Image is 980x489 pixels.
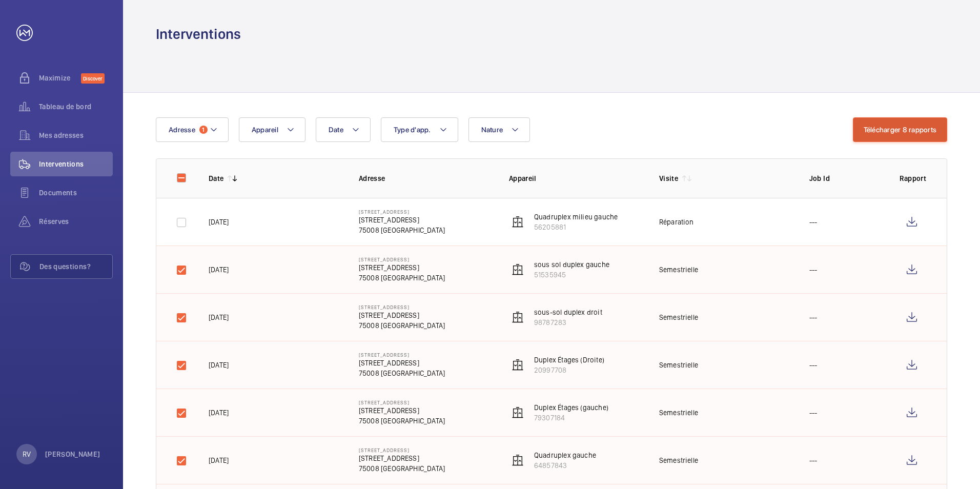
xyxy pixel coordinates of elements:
p: [STREET_ADDRESS] [359,358,445,368]
p: [STREET_ADDRESS] [359,310,445,320]
p: [STREET_ADDRESS] [359,453,445,463]
p: [DATE] [209,360,229,370]
span: Appareil [252,126,278,134]
p: [STREET_ADDRESS] [359,447,445,453]
button: Date [316,117,371,142]
p: Job Id [809,173,883,184]
span: Interventions [39,159,113,169]
p: 20997708 [534,365,604,375]
img: elevator.svg [512,359,524,371]
p: 51535945 [534,270,609,280]
span: Nature [481,126,503,134]
p: --- [809,217,818,227]
p: [DATE] [209,264,229,275]
p: [STREET_ADDRESS] [359,304,445,310]
p: Adresse [359,173,493,184]
div: Semestrielle [659,312,698,322]
p: --- [809,360,818,370]
img: elevator.svg [512,216,524,228]
img: elevator.svg [512,311,524,323]
span: Adresse [169,126,195,134]
p: [DATE] [209,217,229,227]
p: [DATE] [209,455,229,465]
p: --- [809,264,818,275]
span: Maximize [39,73,81,83]
p: [DATE] [209,407,229,418]
p: [STREET_ADDRESS] [359,262,445,273]
p: Rapport [900,173,926,184]
span: Date [329,126,343,134]
p: 79307184 [534,413,608,423]
p: [PERSON_NAME] [45,449,100,459]
p: sous sol duplex gauche [534,259,609,270]
p: --- [809,407,818,418]
p: sous-sol duplex droit [534,307,602,317]
p: 75008 [GEOGRAPHIC_DATA] [359,416,445,426]
div: Semestrielle [659,264,698,275]
p: Visite [659,173,678,184]
p: 98787283 [534,317,602,328]
button: Télécharger 8 rapports [853,117,948,142]
p: RV [23,449,31,459]
p: [STREET_ADDRESS] [359,256,445,262]
p: 56205881 [534,222,618,232]
p: [STREET_ADDRESS] [359,215,445,225]
p: 75008 [GEOGRAPHIC_DATA] [359,320,445,331]
p: 75008 [GEOGRAPHIC_DATA] [359,273,445,283]
p: [DATE] [209,312,229,322]
p: [STREET_ADDRESS] [359,399,445,405]
button: Appareil [239,117,305,142]
span: Tableau de bord [39,101,113,112]
span: Discover [81,73,105,84]
h1: Interventions [156,25,241,44]
span: Réserves [39,216,113,227]
span: 1 [199,126,208,134]
p: 64857843 [534,460,596,471]
span: Type d'app. [394,126,431,134]
span: Documents [39,188,113,198]
p: 75008 [GEOGRAPHIC_DATA] [359,463,445,474]
img: elevator.svg [512,406,524,419]
p: Duplex Étages (gauche) [534,402,608,413]
p: [STREET_ADDRESS] [359,405,445,416]
span: Des questions? [39,261,112,272]
img: elevator.svg [512,454,524,466]
div: Semestrielle [659,455,698,465]
p: Duplex Étages (Droite) [534,355,604,365]
button: Nature [468,117,530,142]
img: elevator.svg [512,263,524,276]
button: Adresse1 [156,117,229,142]
p: Quadruplex milieu gauche [534,212,618,222]
span: Mes adresses [39,130,113,140]
p: [STREET_ADDRESS] [359,352,445,358]
p: --- [809,455,818,465]
div: Réparation [659,217,694,227]
p: 75008 [GEOGRAPHIC_DATA] [359,368,445,378]
button: Type d'app. [381,117,458,142]
p: Date [209,173,223,184]
p: Appareil [509,173,643,184]
p: [STREET_ADDRESS] [359,209,445,215]
p: 75008 [GEOGRAPHIC_DATA] [359,225,445,235]
div: Semestrielle [659,360,698,370]
div: Semestrielle [659,407,698,418]
p: --- [809,312,818,322]
p: Quadruplex gauche [534,450,596,460]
